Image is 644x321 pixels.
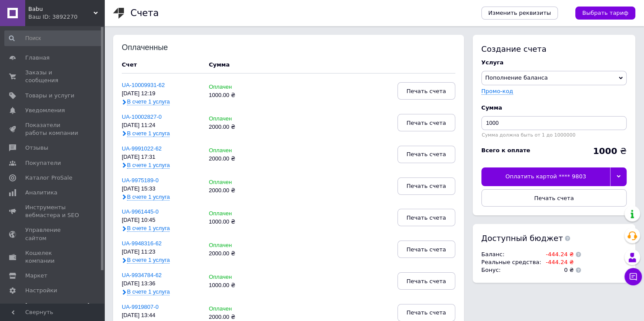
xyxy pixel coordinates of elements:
[209,282,262,289] div: 1000.00 ₴
[397,272,455,290] button: Печать счета
[25,159,61,167] span: Покупатели
[122,217,200,224] div: [DATE] 10:45
[122,312,200,319] div: [DATE] 13:44
[541,258,574,266] td: -444.24 ₴
[407,246,446,253] span: Печать счета
[481,251,541,258] td: Баланс :
[209,219,262,225] div: 1000.00 ₴
[481,116,627,130] input: Введите сумму
[541,266,574,274] td: 0 ₴
[582,9,628,17] span: Выбрать тариф
[122,208,159,215] a: UA-9961445-0
[481,233,563,244] span: Доступный бюджет
[593,146,617,156] b: 1000
[481,43,627,54] div: Создание счета
[209,242,262,249] div: Оплачен
[209,251,262,257] div: 2000.00 ₴
[407,183,446,189] span: Печать счета
[127,162,170,169] span: В счете 1 услуга
[25,272,47,280] span: Маркет
[481,7,558,20] a: Изменить реквизиты
[25,107,65,114] span: Уведомления
[209,306,262,312] div: Оплачен
[481,59,627,67] div: Услуга
[407,214,446,221] span: Печать счета
[593,147,627,155] div: ₴
[122,281,200,287] div: [DATE] 13:36
[25,54,50,62] span: Главная
[488,9,551,17] span: Изменить реквизиты
[209,156,262,162] div: 2000.00 ₴
[28,5,93,13] span: Babu
[209,187,262,194] div: 2000.00 ₴
[534,195,574,201] span: Печать счета
[122,186,200,192] div: [DATE] 15:33
[25,189,57,197] span: Аналитика
[481,258,541,266] td: Реальные средства :
[25,69,80,84] span: Заказы и сообщения
[481,189,627,207] button: Печать счета
[209,124,262,130] div: 2000.00 ₴
[481,88,513,94] label: Промо-код
[481,147,531,154] div: Всего к оплате
[25,249,80,265] span: Кошелек компании
[122,82,165,88] a: UA-10009931-62
[481,132,627,138] div: Сумма должна быть от 1 до 1000000
[407,278,446,284] span: Печать счета
[397,177,455,195] button: Печать счета
[209,147,262,154] div: Оплачен
[397,209,455,226] button: Печать счета
[209,61,230,69] div: Сумма
[575,7,635,20] a: Выбрать тариф
[25,174,72,182] span: Каталог ProSale
[407,88,446,94] span: Печать счета
[122,61,200,69] div: Счет
[4,30,103,46] input: Поиск
[397,82,455,100] button: Печать счета
[209,179,262,186] div: Оплачен
[397,241,455,258] button: Печать счета
[127,225,170,232] span: В счете 1 услуга
[397,114,455,131] button: Печать счета
[407,309,446,316] span: Печать счета
[624,268,642,285] button: Чат с покупателем
[481,104,627,112] div: Сумма
[25,287,57,294] span: Настройки
[25,144,48,152] span: Отзывы
[28,13,104,21] div: Ваш ID: 3892270
[485,74,548,81] span: Пополнение баланса
[209,92,262,99] div: 1000.00 ₴
[397,146,455,163] button: Печать счета
[122,240,162,247] a: UA-9948316-62
[122,177,159,184] a: UA-9975189-0
[209,84,262,90] div: Оплачен
[407,120,446,126] span: Печать счета
[209,314,262,321] div: 2000.00 ₴
[481,266,541,274] td: Бонус :
[127,257,170,264] span: В счете 1 услуга
[122,272,162,278] a: UA-9934784-62
[127,288,170,295] span: В счете 1 услуга
[122,249,200,255] div: [DATE] 11:23
[481,167,611,186] div: Оплатить картой **** 9803
[122,145,162,152] a: UA-9991022-62
[209,274,262,281] div: Оплачен
[127,194,170,201] span: В счете 1 услуга
[209,116,262,122] div: Оплачен
[122,122,200,129] div: [DATE] 11:24
[127,130,170,137] span: В счете 1 услуга
[122,114,162,120] a: UA-10002827-0
[25,92,74,100] span: Товары и услуги
[541,251,574,258] td: -444.24 ₴
[25,121,80,137] span: Показатели работы компании
[122,154,200,160] div: [DATE] 17:31
[130,8,159,18] h1: Счета
[122,304,159,310] a: UA-9919807-0
[25,226,80,242] span: Управление сайтом
[407,151,446,157] span: Печать счета
[209,211,262,217] div: Оплачен
[25,204,80,219] span: Инструменты вебмастера и SEO
[122,43,179,52] div: Оплаченные
[122,90,200,97] div: [DATE] 12:19
[127,98,170,105] span: В счете 1 услуга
